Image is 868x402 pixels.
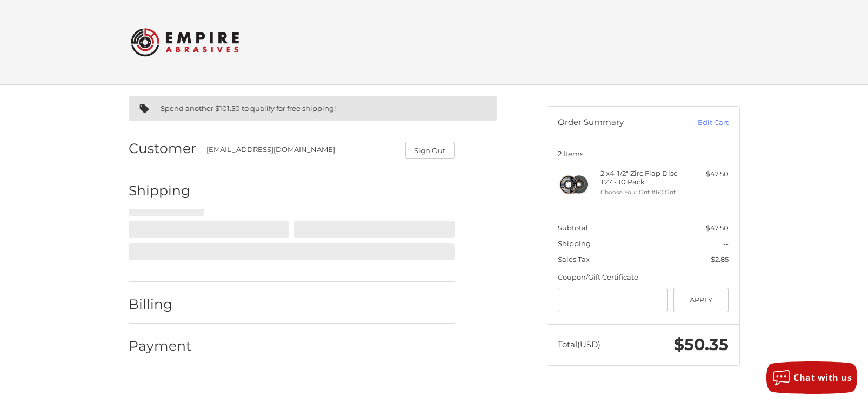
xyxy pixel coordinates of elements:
[558,223,588,232] span: Subtotal
[558,288,668,312] input: Gift Certificate or Coupon Code
[558,255,590,263] span: Sales Tax
[558,239,591,248] span: Shipping
[558,339,600,350] span: Total (USD)
[206,144,395,159] div: [EMAIL_ADDRESS][DOMAIN_NAME]
[129,140,196,157] h2: Customer
[711,255,729,263] span: $2.85
[129,182,192,199] h2: Shipping
[129,338,192,354] h2: Payment
[793,372,852,384] span: Chat with us
[405,142,455,159] button: Sign Out
[131,21,239,63] img: Empire Abrasives
[706,223,729,232] span: $47.50
[723,239,729,248] span: --
[161,104,336,113] span: Spend another $101.50 to qualify for free shipping!
[600,169,683,187] h4: 2 x 4-1/2" Zirc Flap Disc T27 - 10 Pack
[674,334,729,354] span: $50.35
[673,288,729,312] button: Apply
[686,169,729,180] div: $47.50
[558,272,729,283] div: Coupon/Gift Certificate
[558,149,729,158] h3: 2 Items
[129,296,192,313] h2: Billing
[558,117,674,128] h3: Order Summary
[674,117,729,128] a: Edit Cart
[600,188,683,197] li: Choose Your Grit #60 Grit
[766,361,857,394] button: Chat with us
